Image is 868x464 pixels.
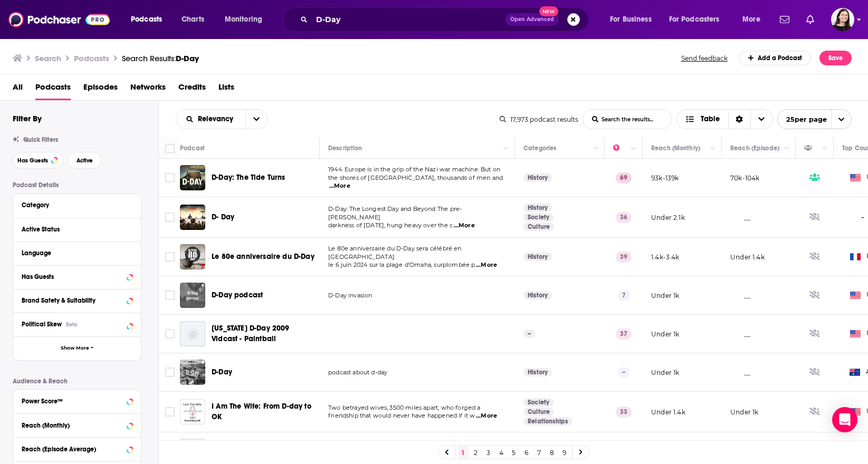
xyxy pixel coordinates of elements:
[165,329,175,339] span: Toggle select row
[476,412,497,420] span: ...More
[778,111,827,128] span: 25 per page
[22,294,132,307] button: Brand Safety & Suitability
[328,412,475,419] span: friendship that would never have happened if it w
[66,321,78,328] div: Beta
[523,330,535,338] p: --
[165,212,175,222] span: Toggle select row
[176,109,268,129] h2: Choose List sort
[662,11,735,28] button: open menu
[676,109,773,129] button: Choose View
[22,226,126,233] div: Active Status
[505,13,559,26] button: Open AdvancedNew
[131,12,162,27] span: Podcasts
[523,173,552,182] a: History
[523,142,556,154] div: Categories
[559,446,570,459] a: 9
[13,336,141,360] button: Show More
[176,53,199,63] span: D-Day
[123,11,176,28] button: open menu
[616,328,632,339] p: 37
[707,142,719,155] button: Column Actions
[523,408,554,416] a: Culture
[500,142,512,155] button: Column Actions
[780,142,793,155] button: Column Actions
[802,11,818,28] a: Show notifications dropdown
[510,17,554,22] span: Open Advanced
[217,11,276,28] button: open menu
[539,6,558,16] span: New
[13,152,63,169] button: Has Guests
[22,201,126,209] div: Category
[35,53,61,63] h3: Search
[77,158,93,163] span: Active
[74,53,109,63] h3: Podcasts
[651,330,679,339] p: Under 1k
[730,173,759,182] p: 70k-104k
[212,323,316,344] a: [US_STATE] D-Day 2009 Vidcast - Paintball
[500,115,578,123] div: 17,973 podcast results
[627,142,640,155] button: Column Actions
[180,283,205,308] img: D-Day podcast
[534,446,545,459] a: 7
[178,79,206,100] span: Credits
[523,417,572,426] a: Relationships
[832,407,857,432] div: Open Intercom Messenger
[35,79,71,100] a: Podcasts
[742,12,760,27] span: More
[616,172,632,183] p: 69
[198,115,237,123] span: Relevancy
[61,345,89,351] span: Show More
[176,115,245,123] button: open menu
[13,79,23,100] a: All
[22,249,126,257] div: Language
[180,142,205,154] div: Podcast
[328,205,462,221] span: D-Day: The Longest Day and Beyond The pre-[PERSON_NAME]
[328,245,462,260] span: Le 80e anniversaire du D-Day sera célébré en [GEOGRAPHIC_DATA]
[328,369,387,376] span: podcast about d-day
[68,152,102,169] button: Active
[180,205,205,230] img: D- Day
[22,442,132,455] button: Reach (Episode Average)
[651,368,679,377] p: Under 1k
[728,110,750,129] div: Sort Direction
[165,368,175,377] span: Toggle select row
[180,399,205,424] img: I Am The Wife: From D-day to OK
[735,11,774,28] button: open menu
[610,12,652,27] span: For Business
[22,317,132,331] button: Political SkewBeta
[212,173,285,182] span: D-Day: The Tide Turns
[651,173,679,182] p: 93k-139k
[589,142,602,155] button: Column Actions
[83,79,118,100] a: Episodes
[651,213,685,222] p: Under 2.1k
[22,246,132,259] button: Language
[521,446,532,459] a: 6
[496,446,507,459] a: 4
[669,12,720,27] span: For Podcasters
[22,297,123,304] div: Brand Safety & Suitability
[730,408,758,417] p: Under 1k
[8,9,110,30] img: Podchaser - Follow, Share and Rate Podcasts
[328,142,362,154] div: Description
[180,165,205,190] img: D-Day: The Tide Turns
[23,136,58,143] span: Quick Filters
[180,360,205,385] a: D-Day
[651,408,685,417] p: Under 1.4k
[122,53,199,63] a: Search Results:D-Day
[212,291,263,299] span: D-Day podcast
[523,213,554,221] a: Society
[458,446,469,459] a: 1
[212,324,290,343] span: [US_STATE] D-Day 2009 Vidcast - Paintball
[13,113,42,123] h2: Filter By
[616,212,632,223] p: 36
[245,110,268,129] button: open menu
[454,221,475,230] span: ...More
[218,79,234,100] a: Lists
[730,291,750,300] p: __
[122,53,199,63] div: Search Results:
[182,12,204,27] span: Charts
